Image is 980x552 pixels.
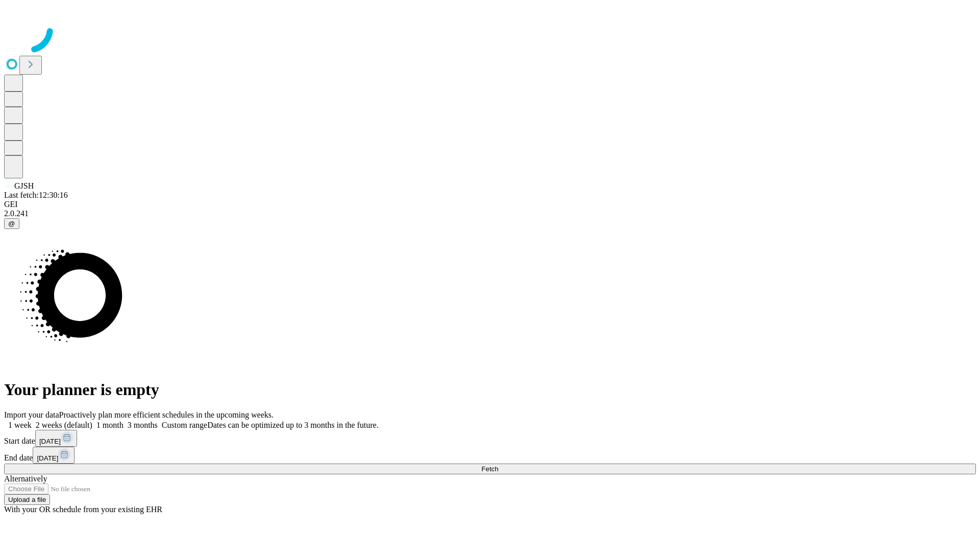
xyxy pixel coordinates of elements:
[4,474,47,483] span: Alternatively
[4,410,59,419] span: Import your data
[35,430,77,447] button: [DATE]
[4,200,976,209] div: GEI
[4,380,976,399] h1: Your planner is empty
[128,421,158,429] span: 3 months
[96,421,124,429] span: 1 month
[4,464,976,474] button: Fetch
[481,465,498,473] span: Fetch
[4,430,976,447] div: Start date
[33,447,75,464] button: [DATE]
[39,438,61,445] span: [DATE]
[37,454,58,462] span: [DATE]
[162,421,207,429] span: Custom range
[4,218,19,229] button: @
[4,494,50,505] button: Upload a file
[4,447,976,464] div: End date
[36,421,92,429] span: 2 weeks (default)
[59,410,274,419] span: Proactively plan more efficient schedules in the upcoming weeks.
[4,505,162,514] span: With your OR schedule from your existing EHR
[14,181,34,190] span: GJSH
[207,421,378,429] span: Dates can be optimized up to 3 months in the future.
[8,220,15,227] span: @
[8,421,32,429] span: 1 week
[4,209,976,218] div: 2.0.241
[4,191,68,199] span: Last fetch: 12:30:16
